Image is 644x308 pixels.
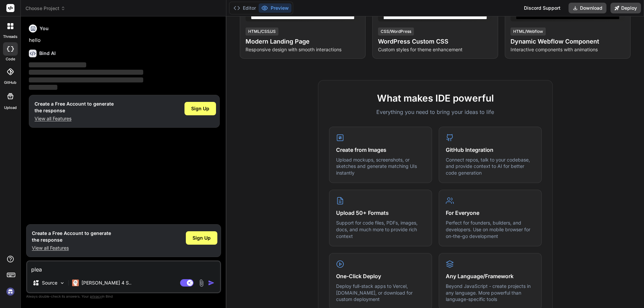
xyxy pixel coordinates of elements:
[446,283,535,303] p: Beyond JavaScript - create projects in any language. More powerful than language-specific tools
[29,77,143,82] span: ‌
[246,27,278,36] div: HTML/CSS/JS
[511,37,625,46] h4: Dynamic Webflow Component
[32,230,111,243] h1: Create a Free Account to generate the response
[446,272,535,280] h4: Any Language/Framework
[90,294,102,298] span: privacy
[4,105,17,111] label: Upload
[511,46,625,53] p: Interactive components with animations
[59,280,65,286] img: Pick Models
[446,146,535,154] h4: GitHub Integration
[35,101,114,114] h1: Create a Free Account to generate the response
[231,3,259,13] button: Editor
[40,25,49,32] h6: You
[191,105,209,112] span: Sign Up
[6,56,15,62] label: code
[511,27,546,36] div: HTML/Webflow
[329,91,542,105] h2: What makes IDE powerful
[82,280,131,286] p: [PERSON_NAME] 4 S..
[336,272,425,280] h4: One-Click Deploy
[378,27,414,36] div: CSS/WordPress
[29,70,143,75] span: ‌
[246,37,360,46] h4: Modern Landing Page
[35,115,114,122] p: View all Features
[378,46,492,53] p: Custom styles for theme enhancement
[39,50,56,57] h6: Bind AI
[26,293,221,300] p: Always double-check its answers. Your in Bind
[520,3,565,13] div: Discord Support
[446,157,535,176] p: Connect repos, talk to your codebase, and provide context to AI for better code generation
[29,37,220,44] p: hello
[336,220,425,239] p: Support for code files, PDFs, images, docs, and much more to provide rich context
[336,157,425,176] p: Upload mockups, screenshots, or sketches and generate matching UIs instantly
[336,209,425,217] h4: Upload 50+ Formats
[5,286,16,297] img: signin
[42,280,57,286] p: Source
[27,261,220,273] textarea: plea
[25,5,65,12] span: Choose Project
[259,3,291,13] button: Preview
[32,245,111,251] p: View all Features
[336,283,425,303] p: Deploy full-stack apps to Vercel, [DOMAIN_NAME], or download for custom deployment
[336,146,425,154] h4: Create from Images
[72,280,79,286] img: Claude 4 Sonnet
[29,62,86,67] span: ‌
[3,34,17,40] label: threads
[610,3,641,13] button: Deploy
[378,37,492,46] h4: WordPress Custom CSS
[569,3,606,13] button: Download
[246,46,360,53] p: Responsive design with smooth interactions
[446,220,535,239] p: Perfect for founders, builders, and developers. Use on mobile browser for on-the-go development
[329,108,542,116] p: Everything you need to bring your ideas to life
[4,80,16,85] label: GitHub
[198,279,205,287] img: attachment
[446,209,535,217] h4: For Everyone
[208,280,215,286] img: icon
[29,85,57,90] span: ‌
[193,235,211,241] span: Sign Up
